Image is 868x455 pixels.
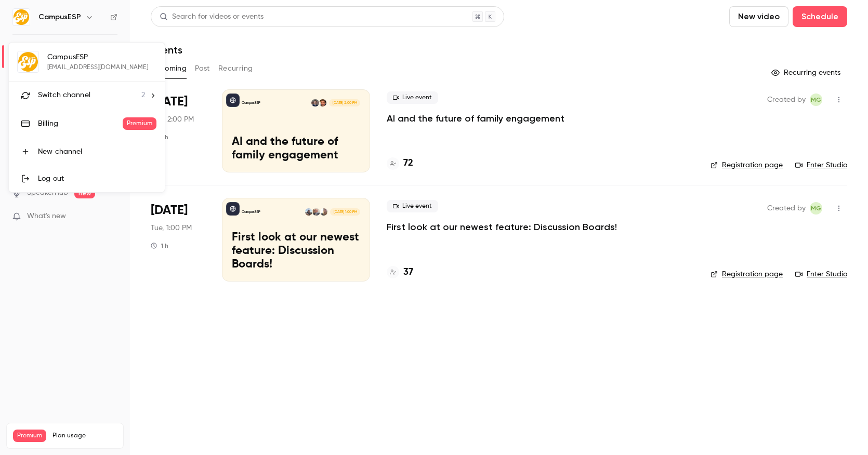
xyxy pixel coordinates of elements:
div: New channel [38,146,156,157]
span: Switch channel [38,90,90,101]
span: Premium [123,117,156,130]
span: 2 [141,90,145,101]
div: Billing [38,118,123,129]
div: Log out [38,173,156,184]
